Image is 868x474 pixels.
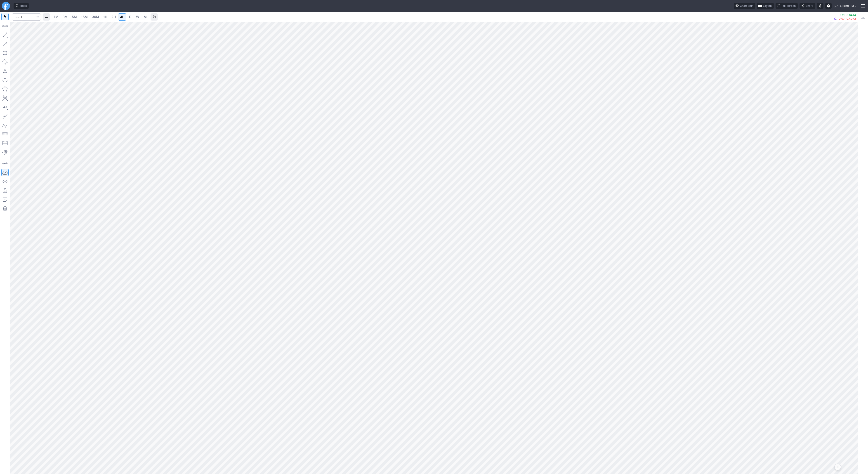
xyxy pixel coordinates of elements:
span: Layout [763,4,772,8]
span: 5M [72,15,77,19]
span: -0.07 (0.40%) [837,17,856,20]
span: 2H [111,15,116,19]
span: 30M [92,15,99,19]
button: Add note [1,196,9,203]
button: Chart tour [734,3,755,9]
p: +0.11 (0.64%) [834,14,856,17]
span: Share [806,4,813,8]
button: Full screen [776,3,798,9]
span: 15M [81,15,88,19]
button: Rotated rectangle [1,58,9,66]
button: Arrow [1,40,9,47]
a: 3M [61,13,70,21]
button: Position [1,140,9,147]
button: Lock drawings [1,187,9,194]
button: Rectangle [1,49,9,57]
button: Hide drawings [1,178,9,185]
span: Full screen [782,4,796,8]
button: Remove all autosaved drawings [1,205,9,212]
button: Elliott waves [1,122,9,129]
button: Range [151,13,158,21]
button: Line [1,31,9,38]
a: W [134,13,141,21]
input: Search [12,13,41,21]
a: Finviz.com [2,2,10,10]
a: D [127,13,134,21]
button: Polygon [1,85,9,93]
a: 4H [118,13,126,21]
span: M [144,15,147,19]
button: Layout [757,3,774,9]
button: Text [1,104,9,111]
span: W [136,15,139,19]
button: Fibonacci retracements [1,131,9,138]
a: 15M [79,13,90,21]
button: Share [800,3,815,9]
span: 4H [120,15,124,19]
button: Interval [43,13,50,21]
span: 3M [63,15,68,19]
button: Jump to the most recent bar [835,464,841,470]
a: 5M [70,13,79,21]
span: [DATE] 5:59 PM ET [833,4,858,8]
span: D [129,15,131,19]
button: XABCD [1,94,9,102]
button: Search [34,13,40,21]
button: Brush [1,113,9,120]
button: Portfolio watchlist [859,13,867,21]
a: 1M [52,13,60,21]
span: Ideas [20,4,27,8]
a: 30M [90,13,101,21]
button: Mouse [1,13,9,20]
span: Chart tour [740,4,753,8]
span: 1H [103,15,107,19]
a: 1H [101,13,109,21]
span: 1M [54,15,58,19]
button: Ideas [14,3,29,9]
button: Drawing mode: Single [1,160,9,167]
button: Measure [1,22,9,29]
button: Drawings Autosave: On [1,169,9,176]
button: Ellipse [1,76,9,84]
a: M [142,13,149,21]
button: Settings [825,3,832,9]
button: Triangle [1,67,9,75]
button: Anchored VWAP [1,149,9,156]
a: 2H [109,13,118,21]
button: Toggle dark mode [817,3,823,9]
